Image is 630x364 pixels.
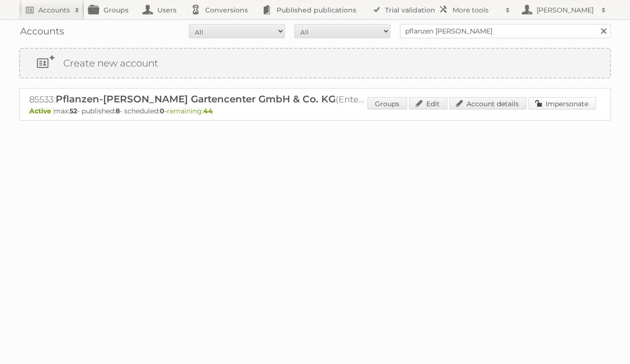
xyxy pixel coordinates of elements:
[160,107,164,115] strong: 0
[70,107,77,115] strong: 52
[20,49,610,77] a: Create new account
[29,93,365,106] h2: 85533: (Enterprise 52)
[203,107,213,115] strong: 44
[449,97,526,110] a: Account details
[29,107,601,115] p: max: - published: - scheduled: -
[116,107,120,115] strong: 8
[409,97,447,110] a: Edit
[453,5,501,15] h2: More tools
[56,93,336,105] span: Pflanzen-[PERSON_NAME] Gartencenter GmbH & Co. KG
[38,5,70,15] h2: Accounts
[167,107,213,115] span: remaining:
[367,97,407,110] a: Groups
[528,97,596,110] a: Impersonate
[534,5,596,15] h2: [PERSON_NAME]
[29,107,54,115] span: Active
